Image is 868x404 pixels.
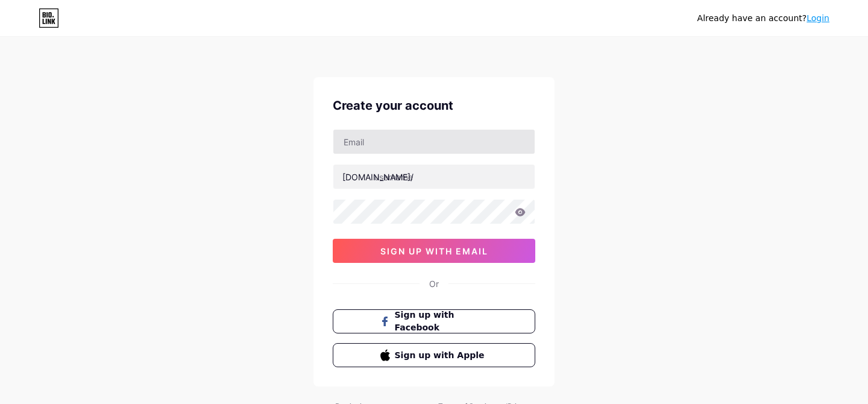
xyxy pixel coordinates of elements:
div: Create your account [333,96,535,115]
div: Or [429,277,439,290]
button: Sign up with Apple [333,343,535,367]
div: Already have an account? [697,12,829,25]
a: Login [807,13,829,23]
input: Email [333,130,535,154]
button: sign up with email [333,239,535,263]
input: username [333,165,535,189]
span: Sign up with Facebook [395,309,488,334]
div: [DOMAIN_NAME]/ [342,171,414,183]
span: Sign up with Apple [395,349,488,362]
button: Sign up with Facebook [333,309,535,333]
span: sign up with email [380,246,488,256]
